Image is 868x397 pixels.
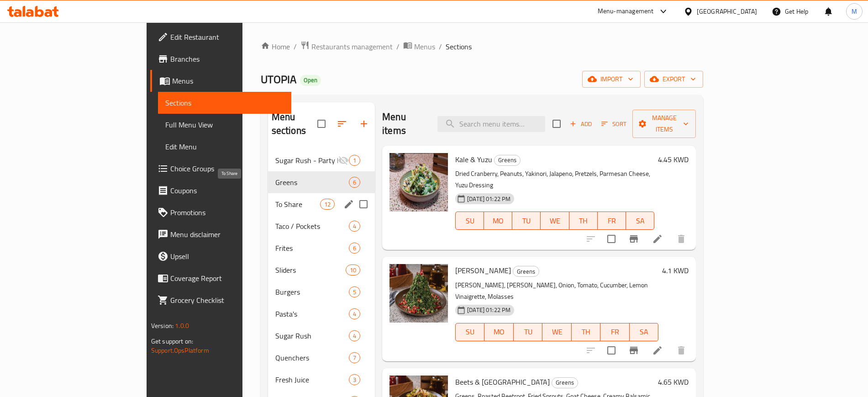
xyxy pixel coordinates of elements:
p: [PERSON_NAME], [PERSON_NAME], Onion, Tomato, Cucumber, Lemon Vinaigrette, Molasses [455,280,658,302]
div: Burgers [275,286,349,297]
span: Edit Menu [165,141,284,152]
span: UTOPIA [261,69,296,90]
button: MO [484,323,513,341]
span: TU [517,325,539,339]
div: items [346,265,360,275]
span: Beets & [GEOGRAPHIC_DATA] [455,375,550,389]
button: TH [569,212,598,230]
h6: 4.45 KWD [658,153,689,166]
a: Restaurants management [300,41,393,53]
button: delete [670,339,692,361]
span: Fresh Juice [275,374,349,385]
div: items [349,374,360,385]
span: import [589,74,633,85]
div: To Share12edit [268,193,375,215]
span: [DATE] 01:22 PM [463,195,514,203]
span: [DATE] 01:22 PM [463,306,514,314]
span: export [652,74,696,85]
button: Branch-specific-item [623,228,645,250]
div: Quenchers [275,352,349,363]
button: WE [541,212,569,230]
span: MO [488,325,510,339]
div: items [349,352,360,363]
span: To Share [275,199,320,210]
div: Pasta's4 [268,303,375,325]
div: items [349,330,360,341]
div: Greens [513,266,539,277]
span: Add [568,119,593,129]
button: SA [630,323,658,341]
button: FR [598,212,626,230]
span: Sort [601,119,626,129]
div: Greens [275,177,349,188]
span: 1.0.0 [175,320,189,332]
span: Coupons [170,185,284,196]
span: Coverage Report [170,273,284,284]
span: TH [575,325,597,339]
div: Taco / Pockets4 [268,215,375,237]
div: Fresh Juice3 [268,369,375,391]
div: items [349,221,360,232]
span: Kale & Yuzu [455,153,492,166]
button: FR [600,323,629,341]
span: Frites [275,243,349,254]
div: Sugar Rush - Party Box1 [268,149,375,171]
button: SU [455,323,484,341]
button: TU [512,212,541,230]
span: Restaurants management [311,41,393,52]
a: Menu disclaimer [150,223,291,245]
span: Open [300,76,321,84]
span: Sliders [275,265,346,275]
a: Coverage Report [150,267,291,289]
span: Grocery Checklist [170,295,284,306]
div: Burgers5 [268,281,375,303]
span: Choice Groups [170,163,284,174]
h2: Menu sections [272,110,317,138]
span: 4 [349,310,360,318]
input: search [437,116,545,132]
a: Full Menu View [158,114,291,136]
span: 5 [349,288,360,296]
span: Version: [151,320,174,332]
a: Coupons [150,180,291,201]
div: items [349,286,360,297]
span: 12 [321,200,334,209]
button: delete [670,228,692,250]
span: WE [544,214,565,228]
img: Quinoa Tabbouleh [389,264,448,323]
span: Greens [552,377,578,388]
div: Sliders10 [268,259,375,281]
nav: breadcrumb [261,41,703,53]
span: Get support on: [151,335,193,347]
span: Menus [414,41,435,52]
div: [GEOGRAPHIC_DATA] [697,6,757,16]
li: / [294,41,297,52]
span: TU [516,214,537,228]
span: SU [459,325,481,339]
span: Manage items [640,112,689,135]
span: 10 [346,266,360,275]
button: Branch-specific-item [623,339,645,361]
a: Support.OpsPlatform [151,344,209,356]
div: items [320,199,335,210]
p: Dried Cranberry, Peanuts, Yakinori, Jalapeno, Pretzels, Parmesan Cheese, Yuzu Dressing [455,168,654,191]
div: Menu-management [598,6,654,17]
h2: Menu items [382,110,426,138]
button: Add [566,117,595,131]
div: Greens [494,155,521,166]
span: Sort sections [331,113,353,135]
button: export [644,71,703,88]
svg: Inactive section [338,155,349,166]
div: Greens6 [268,171,375,193]
button: edit [342,197,356,211]
div: Quenchers7 [268,347,375,369]
a: Upsell [150,245,291,267]
span: Select to update [602,229,621,249]
button: Add section [353,113,375,135]
span: MO [488,214,509,228]
span: 6 [349,178,360,187]
button: SU [455,212,484,230]
span: WE [546,325,568,339]
span: Select section [547,114,566,133]
div: Sugar Rush - Party Box [275,155,338,166]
